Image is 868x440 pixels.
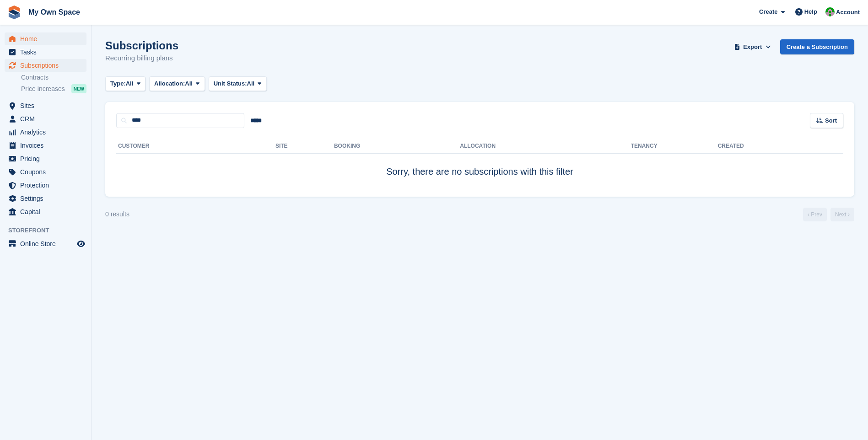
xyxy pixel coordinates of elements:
[105,209,129,219] div: 0 results
[185,79,193,88] span: All
[830,208,854,221] a: Next
[275,139,334,154] th: Site
[20,126,75,139] span: Analytics
[386,166,573,177] span: Sorry, there are no subscriptions with this filter
[825,116,837,125] span: Sort
[116,139,275,154] th: Customer
[5,32,86,45] a: menu
[21,85,65,93] span: Price increases
[105,53,178,64] p: Recurring billing plans
[20,46,75,59] span: Tasks
[759,7,777,16] span: Create
[460,139,631,154] th: Allocation
[334,139,460,154] th: Booking
[5,59,86,72] a: menu
[105,39,178,52] h1: Subscriptions
[5,139,86,152] a: menu
[20,99,75,112] span: Sites
[5,205,86,218] a: menu
[247,79,255,88] span: All
[20,205,75,218] span: Capital
[20,179,75,192] span: Protection
[631,139,663,154] th: Tenancy
[21,84,86,94] a: Price increases NEW
[5,152,86,165] a: menu
[25,5,84,20] a: My Own Space
[20,32,75,45] span: Home
[20,139,75,152] span: Invoices
[20,166,75,178] span: Coupons
[5,166,86,178] a: menu
[75,238,86,249] a: Preview store
[8,226,91,235] span: Storefront
[105,76,146,91] button: Type: All
[214,79,247,88] span: Unit Status:
[733,39,773,54] button: Export
[836,8,860,17] span: Account
[804,7,817,16] span: Help
[718,139,843,154] th: Created
[20,59,75,72] span: Subscriptions
[20,192,75,205] span: Settings
[5,99,86,112] a: menu
[801,208,856,221] nav: Page
[20,113,75,125] span: CRM
[7,5,21,19] img: stora-icon-8386f47178a22dfd0bd8f6a31ec36ba5ce8667c1dd55bd0f319d3a0aa187defe.svg
[149,76,205,91] button: Allocation: All
[5,113,86,125] a: menu
[780,39,854,54] a: Create a Subscription
[20,152,75,165] span: Pricing
[126,79,134,88] span: All
[5,179,86,192] a: menu
[71,84,86,93] div: NEW
[209,76,267,91] button: Unit Status: All
[154,79,185,88] span: Allocation:
[5,192,86,205] a: menu
[110,79,126,88] span: Type:
[5,237,86,250] a: menu
[21,73,86,82] a: Contracts
[743,43,762,52] span: Export
[825,7,835,16] img: Paula Harris
[803,208,827,221] a: Previous
[20,237,75,250] span: Online Store
[5,46,86,59] a: menu
[5,126,86,139] a: menu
